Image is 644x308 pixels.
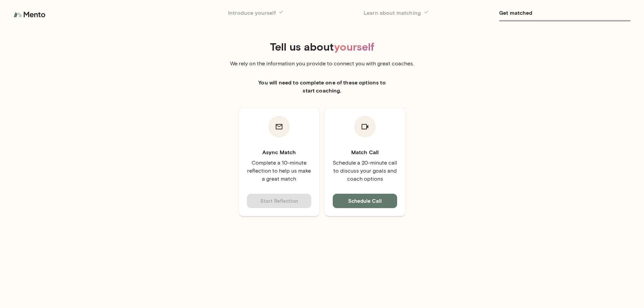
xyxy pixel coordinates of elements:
h6: Introduce yourself [228,8,360,17]
p: We rely on the information you provide to connect you with great coaches. [228,60,416,68]
h6: Get matched [499,8,631,17]
span: yourself [334,40,374,53]
button: Schedule Call [333,194,397,208]
h4: Tell us about [70,40,574,53]
p: Schedule a 20-minute call to discuss your goals and coach options [333,159,397,183]
h6: You will need to complete one of these options to start coaching. [255,78,389,95]
p: Complete a 10-minute reflection to help us make a great match [247,159,311,183]
img: logo [13,8,47,21]
h6: Async Match [247,148,311,156]
h6: Learn about matching [364,8,495,17]
h6: Match Call [333,148,397,156]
